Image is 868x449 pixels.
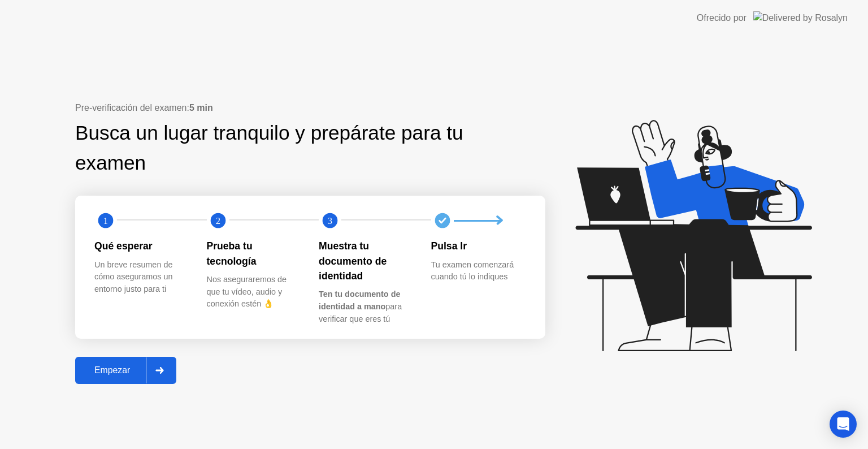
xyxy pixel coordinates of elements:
[431,239,526,253] div: Pulsa Ir
[830,411,857,438] div: Open Intercom Messenger
[319,290,400,311] b: Ten tu documento de identidad a mano
[75,118,474,178] div: Busca un lugar tranquilo y prepárate para tu examen
[103,215,108,226] text: 1
[697,11,747,25] div: Ofrecido por
[328,215,332,226] text: 3
[94,259,189,296] div: Un breve resumen de cómo aseguramos un entorno justo para ti
[319,288,413,325] div: para verificar que eres tú
[75,101,545,115] div: Pre-verificación del examen:
[75,357,176,384] button: Empezar
[207,274,301,310] div: Nos aseguraremos de que tu vídeo, audio y conexión estén 👌
[753,11,848,24] img: Delivered by Rosalyn
[319,239,413,283] div: Muestra tu documento de identidad
[431,259,526,283] div: Tu examen comenzará cuando tú lo indiques
[207,239,301,269] div: Prueba tu tecnología
[94,239,189,253] div: Qué esperar
[79,365,146,375] div: Empezar
[189,103,213,113] b: 5 min
[215,215,220,226] text: 2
